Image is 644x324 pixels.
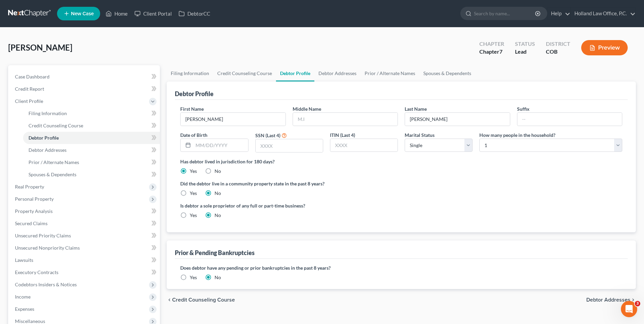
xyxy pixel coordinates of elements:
[215,190,221,197] label: No
[131,7,175,20] a: Client Portal
[15,196,54,202] span: Personal Property
[621,301,637,317] iframe: Intercom live chat
[15,282,77,287] span: Codebtors Insiders & Notices
[15,208,53,214] span: Property Analysis
[29,159,79,165] span: Prior / Alternate Names
[215,274,221,281] label: No
[15,184,44,190] span: Real Property
[630,297,636,303] i: chevron_right
[586,297,630,303] span: Debtor Addresses
[102,7,131,20] a: Home
[581,40,628,55] button: Preview
[276,65,314,82] a: Debtor Profile
[8,42,72,52] span: [PERSON_NAME]
[23,156,160,168] a: Prior / Alternate Names
[167,297,172,303] i: chevron_left
[293,105,321,112] label: Middle Name
[15,294,31,300] span: Income
[330,131,355,139] label: ITIN (Last 4)
[190,212,197,219] label: Yes
[180,264,622,271] label: Does debtor have any pending or prior bankruptcies in the past 8 years?
[419,65,475,82] a: Spouses & Dependents
[15,269,58,275] span: Executory Contracts
[546,40,570,48] div: District
[330,139,398,152] input: XXXX
[180,131,207,139] label: Date of Birth
[15,318,45,324] span: Miscellaneous
[167,65,213,82] a: Filing Information
[405,105,427,112] label: Last Name
[213,65,276,82] a: Credit Counseling Course
[474,7,536,20] input: Search by name...
[172,297,235,303] span: Credit Counseling Course
[15,245,80,251] span: Unsecured Nonpriority Claims
[29,123,83,128] span: Credit Counseling Course
[15,74,50,79] span: Case Dashboard
[15,306,34,312] span: Expenses
[499,48,502,55] span: 7
[546,48,570,56] div: COB
[405,113,510,126] input: --
[15,257,33,263] span: Lawsuits
[175,7,214,20] a: DebtorCC
[23,132,160,144] a: Debtor Profile
[23,107,160,120] a: Filing Information
[23,168,160,181] a: Spouses & Dependents
[29,110,67,116] span: Filing Information
[548,7,570,20] a: Help
[479,48,504,56] div: Chapter
[10,217,160,230] a: Secured Claims
[180,202,398,209] label: Is debtor a sole proprietor of any full or part-time business?
[29,172,76,177] span: Spouses & Dependents
[314,65,361,82] a: Debtor Addresses
[586,297,636,303] button: Debtor Addresses chevron_right
[15,86,44,92] span: Credit Report
[10,205,160,217] a: Property Analysis
[255,132,280,139] label: SSN (Last 4)
[517,113,622,126] input: --
[10,71,160,83] a: Case Dashboard
[175,249,255,257] div: Prior & Pending Bankruptcies
[193,139,248,152] input: MM/DD/YYYY
[10,254,160,266] a: Lawsuits
[515,40,535,48] div: Status
[180,158,622,165] label: Has debtor lived in jurisdiction for 180 days?
[190,190,197,197] label: Yes
[10,83,160,95] a: Credit Report
[571,7,636,20] a: Holland Law Office, P.C.
[180,180,622,187] label: Did the debtor live in a community property state in the past 8 years?
[181,113,285,126] input: --
[361,65,419,82] a: Prior / Alternate Names
[215,212,221,219] label: No
[479,40,504,48] div: Chapter
[15,220,48,226] span: Secured Claims
[215,168,221,175] label: No
[517,105,530,112] label: Suffix
[167,297,235,303] button: chevron_left Credit Counseling Course
[10,266,160,278] a: Executory Contracts
[405,131,435,139] label: Marital Status
[29,147,67,153] span: Debtor Addresses
[190,274,197,281] label: Yes
[29,135,59,141] span: Debtor Profile
[175,90,214,98] div: Debtor Profile
[15,98,43,104] span: Client Profile
[635,301,640,306] span: 3
[10,242,160,254] a: Unsecured Nonpriority Claims
[23,120,160,132] a: Credit Counseling Course
[23,144,160,156] a: Debtor Addresses
[256,139,323,152] input: XXXX
[71,11,94,16] span: New Case
[293,113,398,126] input: M.I
[15,233,71,238] span: Unsecured Priority Claims
[190,168,197,175] label: Yes
[479,131,555,139] label: How many people in the household?
[10,230,160,242] a: Unsecured Priority Claims
[515,48,535,56] div: Lead
[180,105,204,112] label: First Name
